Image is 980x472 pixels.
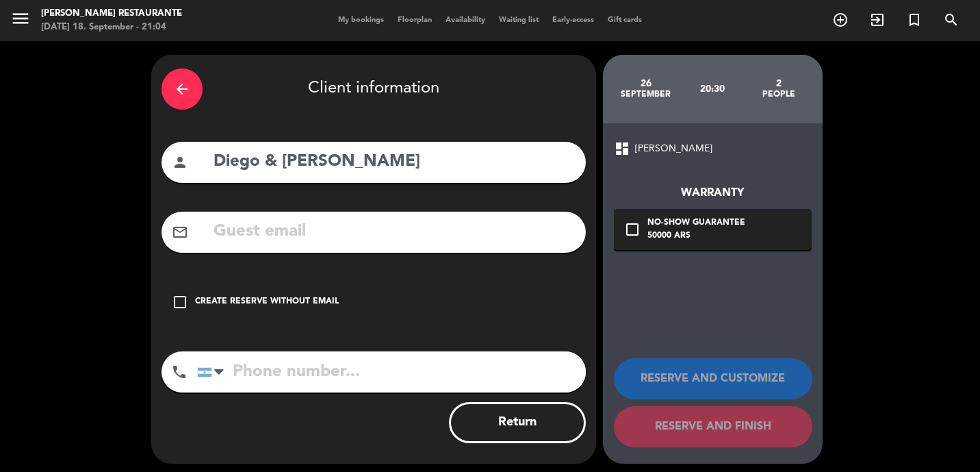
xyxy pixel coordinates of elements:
[10,8,31,34] button: menu
[10,8,31,29] i: menu
[545,16,601,24] span: Early-access
[449,402,586,443] button: Return
[601,16,649,24] span: Gift cards
[647,216,745,230] div: No-show guarantee
[614,140,630,157] span: dashboard
[198,352,229,392] div: Argentina: +54
[171,364,188,380] i: phone
[613,78,680,89] div: 26
[162,65,586,113] div: Client information
[195,295,339,309] div: Create reserve without email
[439,16,492,24] span: Availability
[635,141,712,157] span: [PERSON_NAME]
[391,16,439,24] span: Floorplan
[679,65,745,113] div: 20:30
[832,12,849,28] i: add_circle_outline
[613,89,680,100] div: September
[41,21,182,34] div: [DATE] 18. September - 21:04
[614,406,812,447] button: RESERVE AND FINISH
[647,229,745,243] div: 50000 ARS
[943,12,959,28] i: search
[745,78,812,89] div: 2
[172,294,188,310] i: check_box_outline_blank
[172,224,188,240] i: mail_outline
[172,154,188,171] i: person
[212,218,576,246] input: Guest email
[41,7,182,21] div: [PERSON_NAME] Restaurante
[197,351,586,393] input: Phone number...
[624,221,641,238] i: check_box_outline_blank
[745,89,812,100] div: people
[869,12,886,28] i: exit_to_app
[331,16,391,24] span: My bookings
[614,358,812,399] button: RESERVE AND CUSTOMIZE
[174,81,190,97] i: arrow_back
[212,148,576,176] input: Guest Name
[906,12,923,28] i: turned_in_not
[614,184,812,202] div: Warranty
[492,16,545,24] span: Waiting list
